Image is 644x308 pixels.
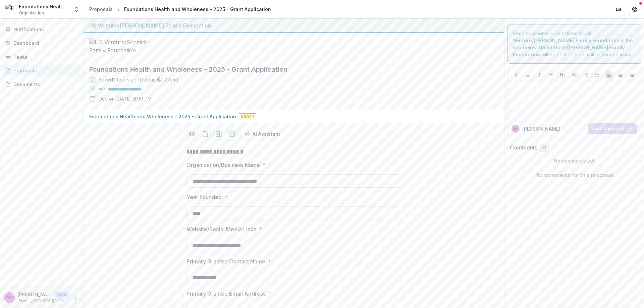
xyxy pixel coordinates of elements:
span: Organization [19,10,44,16]
p: [PERSON_NAME] <[EMAIL_ADDRESS][DOMAIN_NAME]> [17,291,52,298]
p: Year Founded [186,193,222,201]
button: Bullet List [582,71,590,79]
button: Underline [524,71,532,79]
button: AI Assistant [240,129,284,139]
p: Foundations Health and Wholeness - 2025 - Grant Application [89,113,236,120]
button: download-proposal [227,129,237,139]
h2: Foundations Health and Wholeness - 2025 - Grant Application [89,65,488,73]
div: Send comments or questions to in the box below. will be notified via email of your comment. [507,24,642,64]
button: Notifications [3,24,81,35]
p: Due on [DATE] 6:00 PM [99,95,152,102]
div: Saved 2 hours ago ( Today @ 1:27pm ) [99,76,178,83]
div: Proposals [89,6,113,13]
p: 100 % [99,87,105,91]
h2: Comments [510,144,537,151]
button: Italicize [535,71,543,79]
p: [PERSON_NAME] [522,125,560,132]
img: US Venture/Schmidt Family Foundation [89,38,156,54]
button: Ordered List [593,71,601,79]
div: Documents [13,81,75,88]
span: Draft [239,113,256,120]
div: US Venture/[PERSON_NAME] Family Foundation [89,21,499,29]
p: No comments yet [510,157,639,164]
button: Get Help [628,3,641,16]
button: More [71,294,79,302]
a: Proposals [87,4,115,14]
span: 0 [543,145,546,151]
button: Align Right [628,71,636,79]
p: Primary Grantee Email Address [186,290,266,298]
button: download-proposal [200,129,211,139]
img: Foundations Health and Wholeness [5,4,16,15]
button: Bold [512,71,520,79]
button: Align Left [605,71,613,79]
a: Tasks [3,51,81,62]
button: Preview 6eaef445-d20b-43b1-b70e-f894f1b8eadd-0.pdf [186,129,197,139]
button: Open entity switcher [72,3,81,16]
span: Notifications [13,27,78,33]
div: Proposals [13,67,75,74]
button: Strike [547,71,555,79]
button: Align Center [616,71,625,79]
button: Partners [612,3,625,16]
p: [EMAIL_ADDRESS][DOMAIN_NAME] [17,298,69,304]
a: Proposals [3,65,81,76]
button: Heading 1 [558,71,567,79]
p: User [55,292,69,298]
div: Foundations Health and Wholeness [19,3,69,10]
div: Maggie Finch <mfinch@wearefoundations.org> [6,295,13,300]
button: Add Comment [588,123,637,134]
button: download-proposal [213,129,224,139]
p: Organization/Business Name [186,161,260,169]
div: Foundations Health and Wholeness - 2025 - Grant Application [124,6,271,13]
a: Dashboard [3,38,81,49]
div: Tasks [13,53,75,60]
div: Maggie Finch <mfinch@wearefoundations.org> [513,127,518,130]
strong: US Venture/[PERSON_NAME] Family Foundation [513,45,625,57]
p: Website/Social Media Links [186,225,256,233]
nav: breadcrumb [87,4,274,14]
button: Heading 2 [570,71,578,79]
p: No comments for this proposal [535,171,613,179]
a: Documents [3,79,81,90]
p: Primary Grantee Contact Name [186,257,265,265]
div: Dashboard [13,40,75,47]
